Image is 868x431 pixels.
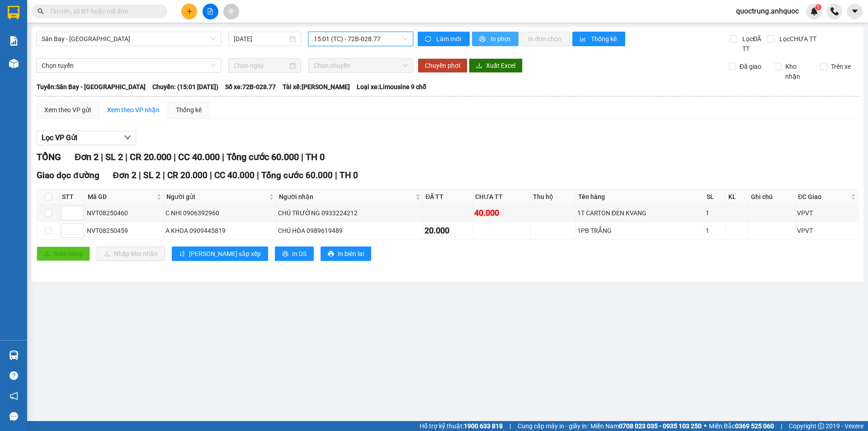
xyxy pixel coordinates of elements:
div: 40.000 [474,207,529,219]
span: Sân Bay - Vũng Tàu [42,32,216,46]
div: C NHI 0906392960 [165,208,275,218]
span: Chọn chuyến [314,59,408,72]
div: 1 [706,226,724,236]
td: NVT08250460 [85,204,164,222]
span: plus [186,8,193,14]
strong: 1900 633 818 [464,422,503,430]
span: | [163,170,165,180]
img: icon-new-feature [810,7,818,15]
span: SL 2 [143,170,160,180]
span: printer [479,36,487,43]
div: 1T CARTON ĐEN KVANG [577,208,703,218]
span: Đơn 2 [113,170,137,180]
b: Tuyến: Sân Bay - [GEOGRAPHIC_DATA] [37,83,146,90]
span: Người nhận [279,192,414,202]
button: Lọc VP Gửi [37,131,136,145]
sup: 1 [815,4,821,10]
span: | [301,152,303,162]
span: aim [228,8,234,14]
td: NVT08250459 [85,222,164,240]
span: Chọn tuyến [42,59,216,72]
span: down [124,134,131,141]
th: Ghi chú [749,189,796,204]
th: Tên hàng [576,189,704,204]
button: plus [181,4,197,19]
button: In đơn chọn [521,32,570,46]
span: 15:01 (TC) - 72B-028.77 [314,32,408,46]
div: CHÚ TRƯỜNG 0933224212 [278,208,422,218]
span: CC 40.000 [214,170,255,180]
button: syncLàm mới [418,32,470,46]
button: uploadGiao hàng [37,246,90,261]
span: file-add [207,8,213,14]
img: solution-icon [9,36,19,46]
button: Chuyển phơi [418,58,467,73]
th: Thu hộ [531,189,576,204]
input: 14/08/2025 [234,34,288,44]
span: Miền Bắc [709,421,774,431]
div: 1 [706,208,724,218]
span: Mã GD [88,192,155,202]
div: 20.000 [425,224,471,237]
button: bar-chartThống kê [572,32,625,46]
button: aim [223,4,239,19]
span: Lọc ĐÃ TT [739,34,767,54]
th: STT [60,189,85,204]
button: printerIn biên lai [321,246,371,261]
div: 1PB TRẮNG [577,226,703,236]
span: TH 0 [306,152,325,162]
span: SL 2 [105,152,123,162]
span: CC 40.000 [178,152,220,162]
span: CR 20.000 [130,152,171,162]
span: Tổng cước 60.000 [261,170,333,180]
input: Tìm tên, số ĐT hoặc mã đơn [50,6,156,16]
img: warehouse-icon [9,59,19,68]
div: NVT08250459 [87,226,162,236]
th: SL [704,189,726,204]
span: | [509,421,511,431]
span: | [174,152,176,162]
span: | [139,170,141,180]
span: Đơn 2 [75,152,99,162]
span: | [257,170,259,180]
button: downloadNhập kho nhận [97,246,165,261]
span: CR 20.000 [167,170,208,180]
div: Xem theo VP nhận [107,105,160,115]
span: Làm mới [436,34,462,44]
span: 1 [816,4,820,10]
div: VPVT [797,226,857,236]
img: logo-vxr [8,6,19,19]
div: CHÚ HÒA 0989619489 [278,226,422,236]
button: caret-down [847,4,863,19]
button: file-add [203,4,218,19]
span: Giao dọc đường [37,170,99,180]
span: Đã giao [736,62,765,71]
span: Chuyến: (15:01 [DATE]) [152,82,218,92]
span: Cung cấp máy in - giấy in: [518,421,588,431]
span: Lọc CHƯA TT [776,34,818,44]
span: Hỗ trợ kỹ thuật: [420,421,503,431]
span: sort-ascending [179,251,185,258]
span: Kho nhận [782,62,813,81]
div: Xem theo VP gửi [44,105,91,115]
th: ĐÃ TT [423,189,473,204]
span: | [222,152,224,162]
span: [PERSON_NAME] sắp xếp [189,249,261,259]
span: TH 0 [340,170,358,180]
button: downloadXuất Excel [469,58,523,73]
span: Người gửi [166,192,267,202]
span: sync [425,36,433,43]
span: | [125,152,127,162]
span: printer [328,251,334,258]
span: | [335,170,337,180]
span: printer [282,251,288,258]
button: printerIn DS [275,246,314,261]
span: | [781,421,782,431]
span: TỔNG [37,152,61,162]
span: ⚪️ [704,424,707,428]
span: question-circle [9,371,18,380]
button: sort-ascending[PERSON_NAME] sắp xếp [172,246,268,261]
span: Thống kê [591,34,618,44]
span: In phơi [491,34,511,44]
img: warehouse-icon [9,350,19,360]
